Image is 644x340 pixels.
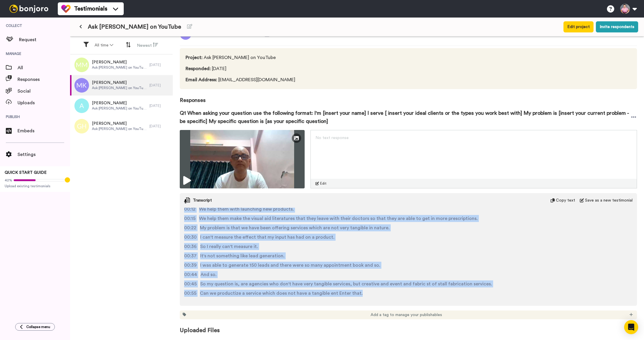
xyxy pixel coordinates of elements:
[193,197,212,203] span: Transcript
[18,64,70,71] span: All
[70,116,173,136] a: [PERSON_NAME]Ask [PERSON_NAME] on YouTube[DATE]
[624,320,638,334] div: Open Intercom Messenger
[186,66,211,71] span: Responded :
[133,40,162,51] button: Newest
[5,184,65,188] span: Upload existing testimonials
[200,280,492,287] span: So my question is, are agencies who don't have very tangible services, but creative and event and...
[184,234,197,241] span: 00:30
[556,197,575,203] span: Copy text
[180,319,637,334] span: Uploaded Files
[184,197,190,203] img: transcript.svg
[200,290,363,297] span: Can we productize a service which does not have a tangible ent Enter that.
[18,151,70,158] span: Settings
[186,65,323,72] span: [DATE]
[18,127,70,134] span: Embeds
[184,271,197,278] span: 00:44
[315,136,349,140] span: No text response
[5,178,12,183] span: 42%
[184,206,196,213] span: 00:12
[200,224,390,231] span: My problem is that we have been offering services which are not very tangible in nature.
[186,54,323,61] span: Ask [PERSON_NAME] on YouTube
[74,119,89,133] img: gh.png
[184,262,197,269] span: 00:39
[585,197,633,203] span: Save as a new testimonial
[184,224,196,231] span: 00:22
[92,59,146,65] span: [PERSON_NAME]
[26,325,50,329] span: Collapse menu
[74,5,107,13] span: Testimonials
[74,78,89,93] img: mk.png
[320,181,327,186] span: Edit
[371,312,442,318] span: Add a tag to manage your publishables
[596,21,638,32] button: Invite respondents
[18,88,70,95] span: Social
[92,100,146,106] span: [PERSON_NAME]
[19,36,70,43] span: Request
[199,206,294,213] span: We help them with launching new products.
[65,177,70,183] div: Tooltip anchor
[92,65,146,70] span: Ask [PERSON_NAME] on YouTube
[70,75,173,96] a: [PERSON_NAME]Ask [PERSON_NAME] on YouTube[DATE]
[184,243,197,250] span: 00:36
[70,55,173,75] a: [PERSON_NAME]Ask [PERSON_NAME] on YouTube[DATE]
[74,98,89,113] img: a.png
[186,55,203,60] span: Project :
[92,121,146,126] span: [PERSON_NAME]
[200,234,334,241] span: I can't measure the effect that my input has had on a product.
[149,124,170,129] div: [DATE]
[184,290,196,297] span: 00:55
[180,130,305,188] img: 321b2008-67c5-496c-94ac-8d83aeddf836-thumbnail_full-1758563535.jpg
[7,5,51,13] img: bj-logo-header-white.svg
[563,21,594,32] button: Edit project
[200,252,285,259] span: It's not something like lead generation.
[88,23,181,31] span: Ask [PERSON_NAME] on YouTube
[180,109,630,125] span: Q1 When asking your question use the following format: I'm [insert your name] I serve [ insert yo...
[200,271,217,278] span: And so.
[61,4,71,13] img: tm-color.svg
[180,89,637,104] span: Responses
[92,126,146,131] span: Ask [PERSON_NAME] on YouTube
[199,215,478,222] span: We help them make the visual aid literatures that they leave with their doctors so that they are ...
[186,77,217,82] span: Email Address :
[92,86,146,90] span: Ask [PERSON_NAME] on YouTube
[92,106,146,111] span: Ask [PERSON_NAME] on YouTube
[18,99,70,106] span: Uploads
[200,243,258,250] span: So I really can't measure it.
[200,262,380,269] span: I was able to generate 150 leads and there were so many appointment book and so.
[18,76,70,83] span: Responses
[5,171,47,175] span: QUICK START GUIDE
[184,215,196,222] span: 00:15
[15,323,55,331] button: Collapse menu
[91,40,117,51] button: All time
[184,252,197,259] span: 00:37
[70,96,173,116] a: [PERSON_NAME]Ask [PERSON_NAME] on YouTube[DATE]
[74,58,89,72] img: mm.png
[184,280,197,287] span: 00:45
[149,83,170,88] div: [DATE]
[149,103,170,108] div: [DATE]
[149,63,170,67] div: [DATE]
[186,76,323,83] span: [EMAIL_ADDRESS][DOMAIN_NAME]
[92,80,146,86] span: [PERSON_NAME]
